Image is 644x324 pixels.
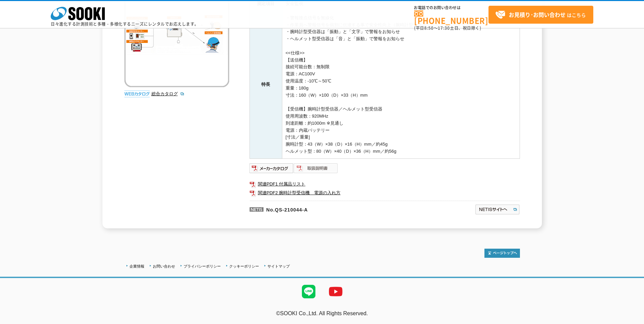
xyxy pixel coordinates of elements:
img: YouTube [322,278,349,305]
span: 17:30 [438,25,450,31]
span: お電話でのお問い合わせは [414,6,488,10]
img: webカタログ [124,91,150,97]
td: ・警報接点信号を無線化 ・作業員へ警報信号を個別に伝達する事で安全性向上（腕時計型受信器・ヘルメット型受信器） ・腕時計型受信器は「振動」と「文字」で警報をお知らせ ・ヘルメット型受信器は「音」... [282,11,520,158]
a: 取扱説明書 [294,167,338,172]
img: NETISサイトへ [475,204,520,215]
a: サイトマップ [267,264,290,268]
p: No.QS-210044-A [249,201,410,217]
a: メーカーカタログ [249,167,294,172]
img: メーカーカタログ [249,163,294,174]
a: クッキーポリシー [229,264,259,268]
a: 関連PDF2 腕時計型受信機 電源の入れ方 [249,189,520,197]
img: トップページへ [484,249,520,258]
span: (平日 ～ 土日、祝日除く) [414,25,481,31]
span: はこちら [495,10,586,20]
a: 企業情報 [129,264,144,268]
a: プライバシーポリシー [184,264,221,268]
a: お問い合わせ [153,264,175,268]
a: テストMail [618,317,644,323]
a: お見積り･お問い合わせはこちら [488,6,593,24]
a: 関連PDF1 付属品リスト [249,180,520,189]
strong: お見積り･お問い合わせ [509,10,566,19]
a: [PHONE_NUMBER] [414,10,488,24]
p: 日々進化する計測技術と多種・多様化するニーズにレンタルでお応えします。 [51,22,199,26]
a: 総合カタログ [151,91,185,96]
th: 特長 [249,11,282,158]
img: 取扱説明書 [294,163,338,174]
img: LINE [295,278,322,305]
span: 8:50 [424,25,434,31]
